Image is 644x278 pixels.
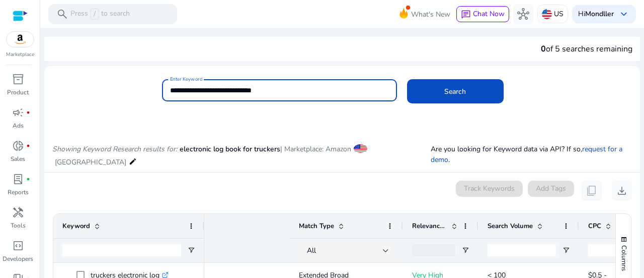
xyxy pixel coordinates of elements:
[12,73,24,85] span: inventory_2
[612,181,632,201] button: download
[407,79,504,103] button: Search
[542,9,552,19] img: us.svg
[488,221,533,231] span: Search Volume
[461,10,471,20] span: chat
[456,6,509,22] button: chatChat Now
[618,8,630,20] span: keyboard_arrow_down
[299,221,334,231] span: Match Type
[562,246,570,254] button: Open Filter Menu
[11,154,25,163] p: Sales
[585,9,614,19] b: Mondller
[3,254,33,263] p: Developers
[55,157,126,167] span: [GEOGRAPHIC_DATA]
[12,240,24,252] span: code_blocks
[12,173,24,185] span: lab_profile
[8,188,29,197] p: Reports
[517,8,529,20] span: hub
[578,11,614,18] p: Hi
[90,9,99,20] span: /
[6,51,34,59] p: Marketplace
[7,32,34,47] img: amazon.svg
[7,88,29,97] p: Product
[473,9,505,19] span: Chat Now
[616,185,628,197] span: download
[187,246,195,254] button: Open Filter Menu
[541,43,546,54] span: 0
[554,5,563,23] p: US
[70,9,130,20] p: Press to search
[12,206,24,218] span: handyman
[411,6,450,23] span: What's New
[180,144,280,154] span: electronic log book for truckers
[513,4,533,24] button: hub
[12,140,24,152] span: donut_small
[11,221,26,230] p: Tools
[62,221,90,231] span: Keyword
[588,221,601,231] span: CPC
[170,76,202,83] mat-label: Enter Keyword
[488,244,556,256] input: Search Volume Filter Input
[541,43,632,55] div: of 5 searches remaining
[619,245,628,271] span: Columns
[26,177,30,181] span: fiber_manual_record
[280,144,351,154] span: | Marketplace: Amazon
[56,8,68,20] span: search
[461,246,469,254] button: Open Filter Menu
[62,244,181,256] input: Keyword Filter Input
[26,144,30,148] span: fiber_manual_record
[26,110,30,115] span: fiber_manual_record
[129,155,137,168] mat-icon: edit
[13,121,24,130] p: Ads
[52,144,177,154] i: Showing Keyword Research results for:
[431,144,632,165] p: Are you looking for Keyword data via API? If so, .
[444,86,466,97] span: Search
[307,246,316,255] span: All
[12,106,24,119] span: campaign
[412,221,447,231] span: Relevance Score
